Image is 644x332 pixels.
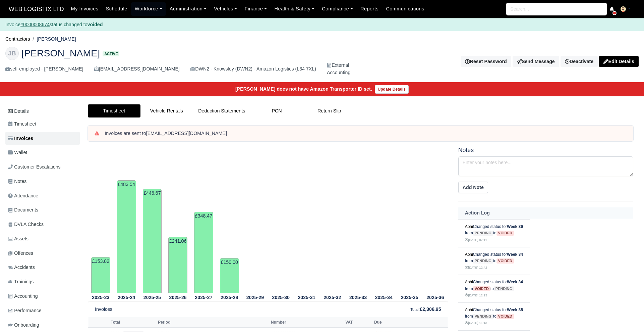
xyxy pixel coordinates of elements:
span: Active [103,51,119,56]
span: Timesheet [8,120,36,128]
strong: £2,306.95 [420,306,441,312]
span: Trainings [8,278,34,286]
button: Add Note [458,182,488,193]
td: £348.47 [194,212,213,293]
th: Period [156,317,269,327]
td: £446.67 [143,189,162,293]
span: pending [473,258,493,264]
span: voided [496,258,514,264]
th: 2025-23 [88,293,114,301]
a: Trainings [5,275,80,288]
span: Onboarding [8,321,39,329]
a: Attendance [5,189,80,202]
small: [DATE] 11:13 [465,321,487,325]
a: Communications [382,2,428,15]
th: 2025-26 [165,293,191,301]
a: Finance [241,2,271,15]
small: [DATE] 07:11 [465,238,487,242]
th: 2025-35 [397,293,422,301]
span: Accidents [8,264,35,271]
a: Health & Safety [271,2,318,15]
span: Performance [8,307,42,315]
h6: Invoices [95,306,112,312]
td: Changed status for from to [458,302,530,330]
a: Invoices [5,132,80,145]
span: Wallet [8,149,27,156]
a: Abhi [465,252,473,257]
th: Action Log [458,207,633,219]
th: 2025-29 [242,293,268,301]
a: Accidents [5,261,80,274]
th: 2025-25 [139,293,165,301]
a: Abhi [465,224,473,229]
a: Documents [5,203,80,217]
div: [EMAIL_ADDRESS][DOMAIN_NAME] [94,65,180,73]
a: Schedule [102,2,131,15]
button: Reset Password [461,56,511,67]
div: External Accounting [327,61,350,77]
th: 2025-31 [294,293,319,301]
th: Due [372,317,428,327]
div: JB [5,47,19,60]
a: Accounting [5,290,80,303]
th: 2025-24 [114,293,139,301]
a: Abhi [465,307,473,312]
a: WEB LOGISTIX LTD [5,3,67,16]
td: £241.06 [168,237,187,293]
small: [DATE] 12:42 [465,266,487,269]
span: voided [496,231,514,236]
a: Assets [5,232,80,245]
td: £483.54 [117,180,136,293]
strong: [EMAIL_ADDRESS][DOMAIN_NAME] [146,131,227,136]
td: £150.00 [220,258,239,293]
strong: Week 35 [507,307,523,312]
a: PCN [250,104,303,117]
td: £153.82 [91,257,110,293]
span: pending [494,286,514,291]
span: Assets [8,235,28,243]
u: #0000008674 [20,22,50,27]
a: Return Slip [303,104,356,117]
div: Jake Bulger [0,41,644,83]
a: Compliance [318,2,357,15]
span: pending [473,314,493,319]
a: Workforce [131,2,166,15]
iframe: Chat Widget [610,300,644,332]
a: Contractors [5,36,30,42]
strong: Week 36 [507,224,523,229]
a: Notes [5,175,80,188]
a: Deactivate [561,56,598,67]
span: Attendance [8,192,38,200]
span: Invoices [8,135,33,142]
a: Abhi [465,280,473,284]
a: Vehicles [210,2,241,15]
small: Total [410,307,418,312]
li: [PERSON_NAME] [30,35,76,43]
a: Offences [5,247,80,260]
th: 2025-36 [422,293,448,301]
span: pending [473,231,493,236]
td: Changed status for from to [458,275,530,303]
span: DVLA Checks [8,221,44,228]
a: Timesheet [88,104,140,117]
a: Edit Details [599,56,639,67]
div: self-employed - [PERSON_NAME] [5,65,83,73]
span: [PERSON_NAME] [21,48,100,58]
strong: Week 34 [507,252,523,257]
th: 2025-28 [217,293,242,301]
th: Number [269,317,344,327]
input: Search... [506,3,607,15]
a: Update Details [375,85,409,94]
span: Notes [8,178,26,185]
a: Deduction Statements [193,104,250,117]
a: DVLA Checks [5,218,80,231]
a: Send Message [513,56,559,67]
th: 2025-33 [345,293,371,301]
span: Customer Escalations [8,163,61,171]
div: DWN2 - Knowsley (DWN2) - Amazon Logistics (L34 7XL) [190,65,316,73]
th: VAT [344,317,372,327]
strong: Week 34 [507,280,523,284]
a: Performance [5,304,80,317]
